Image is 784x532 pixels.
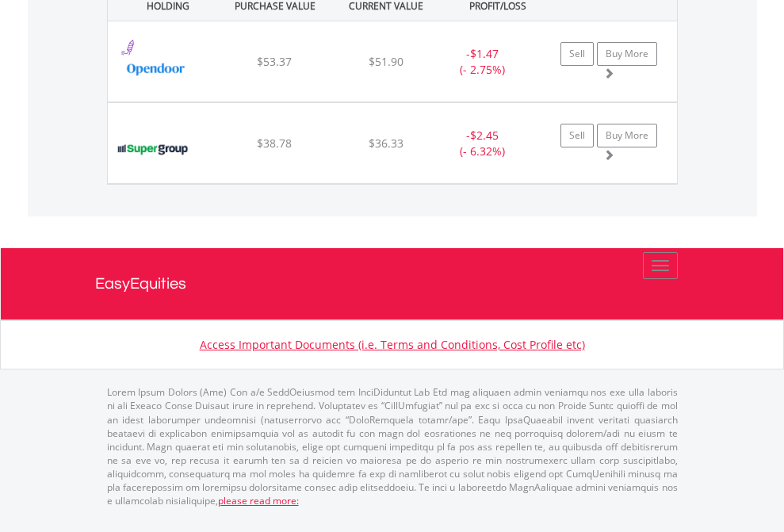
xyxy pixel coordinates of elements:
[560,42,594,66] a: Sell
[116,41,196,98] img: EQU.US.OPEN.png
[95,248,690,320] a: EasyEquities
[107,385,678,507] p: Lorem Ipsum Dolors (Ame) Con a/e SeddOeiusmod tem InciDiduntut Lab Etd mag aliquaen admin veniamq...
[470,46,499,61] span: $1.47
[597,42,657,66] a: Buy More
[369,54,403,69] span: $51.90
[116,123,191,179] img: EQU.US.SGHC.png
[369,136,403,151] span: $36.33
[470,128,499,143] span: $2.45
[560,124,594,147] a: Sell
[433,46,532,78] div: - (- 2.75%)
[257,54,292,69] span: $53.37
[218,494,299,507] a: please read more:
[257,136,292,151] span: $38.78
[200,337,585,352] a: Access Important Documents (i.e. Terms and Conditions, Cost Profile etc)
[433,128,532,159] div: - (- 6.32%)
[597,124,657,147] a: Buy More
